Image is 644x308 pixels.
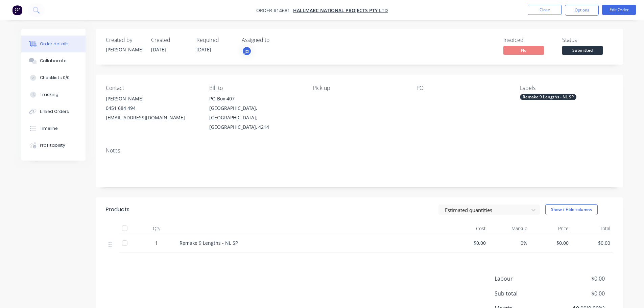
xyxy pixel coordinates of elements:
[242,37,309,43] div: Assigned to
[520,94,576,100] div: Remake 9 Lengths - NL SP
[488,222,530,235] div: Markup
[450,239,486,246] span: $0.00
[136,222,177,235] div: Qty
[565,5,599,16] button: Options
[491,239,527,246] span: 0%
[21,103,86,120] button: Linked Orders
[554,275,604,283] span: $0.00
[155,239,158,246] span: 1
[21,52,86,69] button: Collaborate
[545,204,598,215] button: Show / Hide columns
[571,222,613,235] div: Total
[209,94,302,103] div: PO Box 407
[106,147,613,154] div: Notes
[209,85,302,91] div: Bill to
[209,94,302,132] div: PO Box 407[GEOGRAPHIC_DATA], [GEOGRAPHIC_DATA], [GEOGRAPHIC_DATA], 4214
[293,7,388,14] a: Hallmarc National Projects Pty Ltd
[602,5,636,15] button: Edit Order
[313,85,405,91] div: Pick up
[21,137,86,154] button: Profitability
[180,240,238,246] span: Remake 9 Lengths - NL SP
[495,289,555,298] span: Sub total
[21,86,86,103] button: Tracking
[196,46,211,53] span: [DATE]
[533,239,569,246] span: $0.00
[40,41,69,47] div: Order details
[40,75,70,81] div: Checklists 0/0
[106,46,143,53] div: [PERSON_NAME]
[40,92,58,98] div: Tracking
[106,85,198,91] div: Contact
[495,275,555,283] span: Labour
[256,7,293,14] span: Order #14681 -
[562,46,603,56] button: Submitted
[242,46,252,56] button: ja
[40,125,58,132] div: Timeline
[106,206,129,214] div: Products
[106,103,198,113] div: 0451 684 494
[106,94,198,103] div: [PERSON_NAME]
[151,37,188,43] div: Created
[196,37,234,43] div: Required
[520,85,613,91] div: Labels
[106,94,198,122] div: [PERSON_NAME]0451 684 494[EMAIL_ADDRESS][DOMAIN_NAME]
[21,120,86,137] button: Timeline
[503,37,554,43] div: Invoiced
[106,113,198,122] div: [EMAIL_ADDRESS][DOMAIN_NAME]
[106,37,143,43] div: Created by
[562,37,613,43] div: Status
[447,222,489,235] div: Cost
[528,5,562,15] button: Close
[21,69,86,86] button: Checklists 0/0
[416,85,509,91] div: PO
[554,289,604,298] span: $0.00
[40,58,67,64] div: Collaborate
[562,46,603,54] span: Submitted
[12,5,22,15] img: Factory
[21,35,86,52] button: Order details
[151,46,166,53] span: [DATE]
[503,46,544,54] span: No
[209,103,302,132] div: [GEOGRAPHIC_DATA], [GEOGRAPHIC_DATA], [GEOGRAPHIC_DATA], 4214
[574,239,610,246] span: $0.00
[530,222,572,235] div: Price
[40,109,69,115] div: Linked Orders
[40,142,65,148] div: Profitability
